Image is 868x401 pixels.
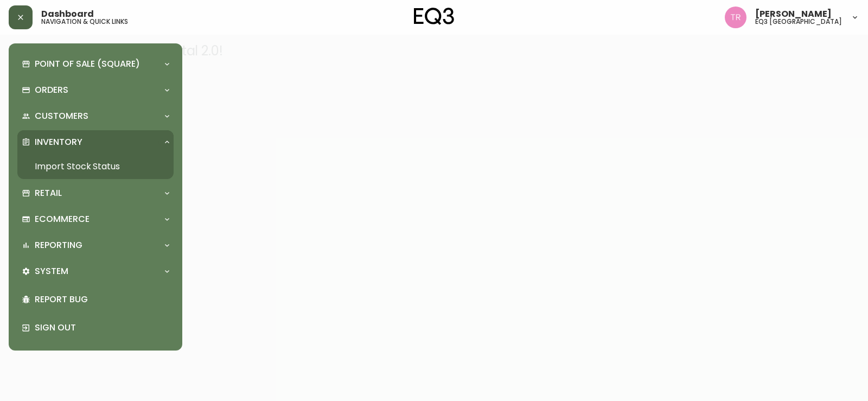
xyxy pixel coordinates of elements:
p: Reporting [35,239,82,251]
div: Orders [17,78,174,102]
a: Import Stock Status [17,154,174,179]
div: Inventory [17,130,174,154]
p: Ecommerce [35,213,90,225]
div: Retail [17,181,174,205]
p: Retail [35,187,62,199]
div: Point of Sale (Square) [17,52,174,76]
p: Sign Out [35,322,169,334]
p: Inventory [35,136,82,148]
p: Customers [35,110,88,122]
span: [PERSON_NAME] [755,10,832,18]
div: Report Bug [17,285,174,314]
div: System [17,259,174,283]
div: Reporting [17,233,174,257]
div: Ecommerce [17,207,174,231]
h5: eq3 [GEOGRAPHIC_DATA] [755,18,842,25]
img: 214b9049a7c64896e5c13e8f38ff7a87 [725,7,746,28]
p: Point of Sale (Square) [35,58,140,70]
p: System [35,265,68,277]
h5: navigation & quick links [41,18,128,25]
p: Report Bug [35,294,169,305]
div: Customers [17,104,174,128]
span: Dashboard [41,10,94,18]
img: logo [414,8,454,25]
div: Sign Out [17,314,174,342]
p: Orders [35,84,68,96]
